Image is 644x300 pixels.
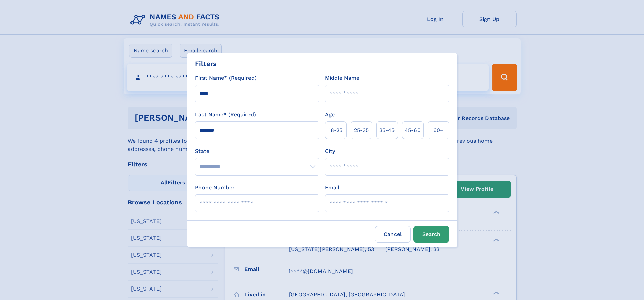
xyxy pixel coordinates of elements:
[195,111,256,119] label: Last Name* (Required)
[325,147,335,155] label: City
[325,184,339,192] label: Email
[413,226,449,243] button: Search
[379,126,395,134] span: 35‑45
[195,59,217,69] div: Filters
[405,126,421,134] span: 45‑60
[325,111,335,119] label: Age
[195,74,257,82] label: First Name* (Required)
[375,226,411,243] label: Cancel
[354,126,369,134] span: 25‑35
[329,126,342,134] span: 18‑25
[195,147,319,155] label: State
[195,184,235,192] label: Phone Number
[433,126,444,134] span: 60+
[325,74,359,82] label: Middle Name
